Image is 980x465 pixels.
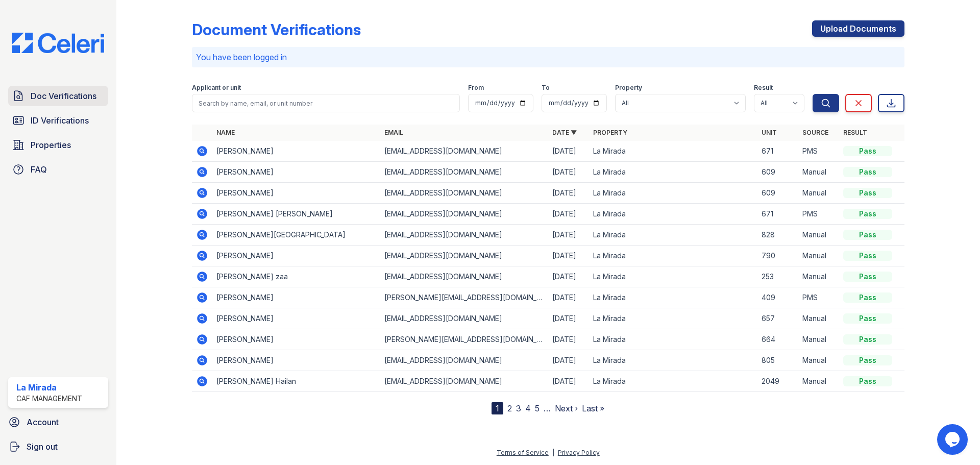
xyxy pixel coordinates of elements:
[380,329,548,350] td: [PERSON_NAME][EMAIL_ADDRESS][DOMAIN_NAME]
[380,308,548,329] td: [EMAIL_ADDRESS][DOMAIN_NAME]
[937,424,970,455] iframe: chat widget
[212,287,380,308] td: [PERSON_NAME]
[212,162,380,183] td: [PERSON_NAME]
[212,246,380,266] td: [PERSON_NAME]
[589,246,757,266] td: La Mirada
[192,84,241,92] label: Applicant or unit
[516,403,521,413] a: 3
[216,129,235,136] a: Name
[548,287,589,308] td: [DATE]
[798,141,839,162] td: PMS
[757,225,798,246] td: 828
[535,403,540,413] a: 5
[589,204,757,225] td: La Mirada
[843,272,892,282] div: Pass
[757,350,798,371] td: 805
[762,129,777,136] a: Unit
[589,308,757,329] td: La Mirada
[380,287,548,308] td: [PERSON_NAME][EMAIL_ADDRESS][DOMAIN_NAME]
[552,449,554,456] div: |
[212,225,380,246] td: [PERSON_NAME][GEOGRAPHIC_DATA]
[757,308,798,329] td: 657
[589,371,757,392] td: La Mirada
[548,183,589,204] td: [DATE]
[843,313,892,324] div: Pass
[548,246,589,266] td: [DATE]
[798,266,839,287] td: Manual
[589,162,757,183] td: La Mirada
[589,225,757,246] td: La Mirada
[16,381,82,394] div: La Mirada
[802,129,828,136] a: Source
[31,114,89,127] span: ID Verifications
[31,90,96,102] span: Doc Verifications
[552,129,577,136] a: Date ▼
[8,86,108,106] a: Doc Verifications
[593,129,627,136] a: Property
[812,20,904,37] a: Upload Documents
[380,246,548,266] td: [EMAIL_ADDRESS][DOMAIN_NAME]
[798,183,839,204] td: Manual
[380,183,548,204] td: [EMAIL_ADDRESS][DOMAIN_NAME]
[589,183,757,204] td: La Mirada
[843,146,892,156] div: Pass
[384,129,403,136] a: Email
[548,371,589,392] td: [DATE]
[843,376,892,386] div: Pass
[212,329,380,350] td: [PERSON_NAME]
[380,204,548,225] td: [EMAIL_ADDRESS][DOMAIN_NAME]
[27,440,58,453] span: Sign out
[548,225,589,246] td: [DATE]
[548,204,589,225] td: [DATE]
[582,403,604,413] a: Last »
[843,251,892,261] div: Pass
[4,436,112,457] button: Sign out
[542,84,550,92] label: To
[798,246,839,266] td: Manual
[196,51,900,63] p: You have been logged in
[212,183,380,204] td: [PERSON_NAME]
[757,266,798,287] td: 253
[380,266,548,287] td: [EMAIL_ADDRESS][DOMAIN_NAME]
[212,308,380,329] td: [PERSON_NAME]
[843,188,892,198] div: Pass
[589,287,757,308] td: La Mirada
[555,403,578,413] a: Next ›
[843,230,892,240] div: Pass
[507,403,512,413] a: 2
[212,371,380,392] td: [PERSON_NAME] Hailan
[798,329,839,350] td: Manual
[212,266,380,287] td: [PERSON_NAME] zaa
[843,209,892,219] div: Pass
[492,402,503,414] div: 1
[16,394,82,404] div: CAF Management
[27,416,59,428] span: Account
[798,308,839,329] td: Manual
[468,84,484,92] label: From
[589,329,757,350] td: La Mirada
[548,350,589,371] td: [DATE]
[757,246,798,266] td: 790
[798,225,839,246] td: Manual
[192,20,361,39] div: Document Verifications
[4,412,112,432] a: Account
[843,167,892,177] div: Pass
[212,350,380,371] td: [PERSON_NAME]
[843,129,867,136] a: Result
[544,402,551,414] span: …
[754,84,773,92] label: Result
[843,292,892,303] div: Pass
[757,162,798,183] td: 609
[8,110,108,131] a: ID Verifications
[8,159,108,180] a: FAQ
[548,141,589,162] td: [DATE]
[798,162,839,183] td: Manual
[798,371,839,392] td: Manual
[589,266,757,287] td: La Mirada
[798,287,839,308] td: PMS
[31,163,47,176] span: FAQ
[615,84,642,92] label: Property
[380,162,548,183] td: [EMAIL_ADDRESS][DOMAIN_NAME]
[380,371,548,392] td: [EMAIL_ADDRESS][DOMAIN_NAME]
[843,334,892,345] div: Pass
